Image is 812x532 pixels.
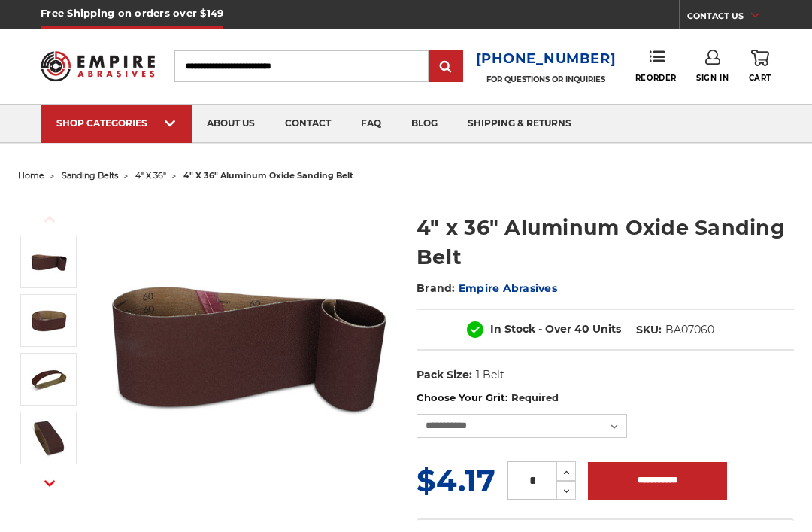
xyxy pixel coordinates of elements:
[30,302,68,339] img: 4" x 36" AOX Sanding Belt
[30,243,68,281] img: 4" x 36" Aluminum Oxide Sanding Belt
[431,52,461,82] input: Submit
[459,281,557,295] a: Empire Abrasives
[687,8,771,29] a: CONTACT US
[574,322,589,336] span: 40
[453,105,586,143] a: shipping & returns
[56,117,177,129] div: SHOP CATEGORIES
[32,467,68,500] button: Next
[476,48,617,70] a: [PHONE_NUMBER]
[32,203,68,236] button: Previous
[665,322,714,338] dd: BA07060
[417,391,794,406] label: Choose Your Grit:
[592,322,621,336] span: Units
[490,322,535,336] span: In Stock
[192,105,270,143] a: about us
[346,105,396,143] a: faq
[417,462,495,499] span: $4.17
[62,170,118,181] a: sanding belts
[696,73,729,83] span: Sign In
[101,197,395,491] img: 4" x 36" Aluminum Oxide Sanding Belt
[749,73,771,83] span: Cart
[41,44,155,88] img: Empire Abrasives
[635,50,677,82] a: Reorder
[18,170,44,181] a: home
[270,105,346,143] a: contact
[417,367,472,383] dt: Pack Size:
[476,74,617,84] p: FOR QUESTIONS OR INQUIRIES
[30,360,68,398] img: 4" x 36" Sanding Belt - Aluminum Oxide
[511,391,559,403] small: Required
[183,170,353,181] span: 4" x 36" aluminum oxide sanding belt
[636,322,662,338] dt: SKU:
[30,419,68,457] img: 4" x 36" Sanding Belt - AOX
[135,170,166,181] a: 4" x 36"
[396,105,453,143] a: blog
[417,281,456,295] span: Brand:
[417,213,794,272] h1: 4" x 36" Aluminum Oxide Sanding Belt
[476,367,504,383] dd: 1 Belt
[635,73,677,83] span: Reorder
[749,50,771,83] a: Cart
[538,322,571,336] span: - Over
